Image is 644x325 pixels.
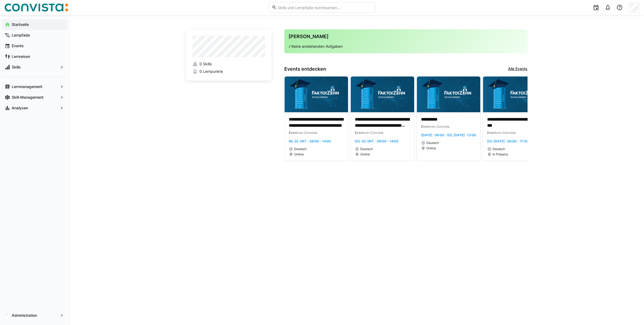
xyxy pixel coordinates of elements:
[483,77,546,112] img: image
[351,77,414,112] img: image
[355,131,363,135] span: Event
[508,66,527,72] a: Alle Events
[294,152,304,157] span: Online
[421,133,476,137] span: [DATE] · 09:00 - Do, [DATE] · 13:00
[426,141,439,145] span: Deutsch
[289,131,297,135] span: Event
[355,139,398,143] span: Do, 30. Okt. · 09:00 - 14:00
[487,139,528,143] span: Do, [DATE] · 09:00 - 17:30
[277,5,372,10] input: Skills und Lernpfade durchsuchen…
[363,131,383,135] span: von Convista
[430,125,449,129] span: von Convista
[289,44,523,49] p: √ Keine anstehenden Aufgaben
[417,77,480,112] img: image
[493,152,508,157] span: In Präsenz
[199,61,211,67] span: 0 Skills
[199,69,223,74] span: 0 Lernpunkte
[289,139,331,143] span: Mi, 22. Okt. · 09:00 - 14:00
[487,131,496,135] span: Event
[297,131,317,135] span: von Convista
[493,147,505,151] span: Deutsch
[360,147,373,151] span: Deutsch
[294,147,307,151] span: Deutsch
[193,61,265,67] a: 0 Skills
[360,152,370,157] span: Online
[284,66,326,72] h3: Events entdecken
[426,146,436,150] span: Online
[421,125,430,129] span: Event
[289,34,523,39] h3: [PERSON_NAME]
[496,131,515,135] span: von Convista
[285,77,348,112] img: image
